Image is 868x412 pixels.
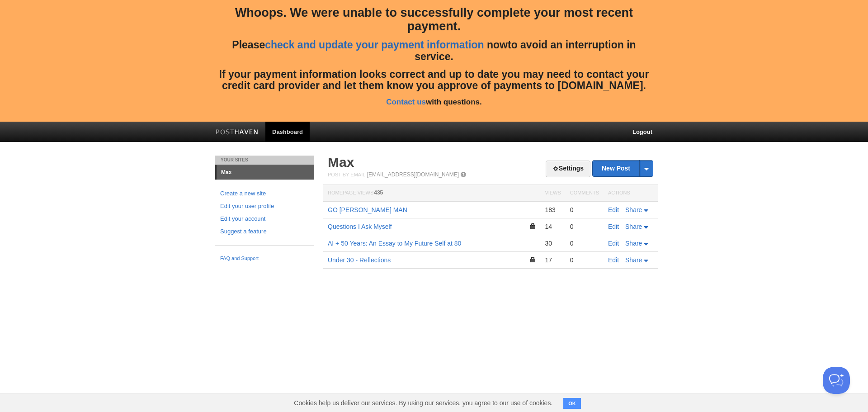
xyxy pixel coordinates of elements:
span: Share [625,206,642,213]
div: 17 [545,256,561,264]
div: 0 [570,239,599,247]
img: Posthaven-bar [216,129,259,136]
h3: Whoops. We were unable to successfully complete your most recent payment. [215,6,653,33]
a: FAQ and Support [220,255,309,263]
div: 30 [545,239,561,247]
a: Settings [546,161,590,177]
strong: now [487,39,508,51]
div: 0 [570,256,599,264]
a: Edit [608,206,619,213]
h5: with questions. [215,98,653,107]
a: Edit [608,256,619,264]
a: New Post [593,161,653,176]
button: OK [563,398,581,409]
span: Post by Email [328,172,365,177]
a: Max [328,155,354,170]
a: Edit your account [220,214,309,224]
a: Questions I Ask Myself [328,223,392,230]
div: 14 [545,223,561,231]
div: 183 [545,206,561,214]
a: check and update your payment information [265,39,484,51]
a: Logout [626,122,659,142]
a: GO [PERSON_NAME] MAN [328,206,407,213]
th: Actions [604,185,658,202]
a: [EMAIL_ADDRESS][DOMAIN_NAME] [367,171,459,178]
a: Edit [608,223,619,230]
span: Share [625,223,642,230]
a: Edit [608,240,619,247]
th: Views [540,185,565,202]
a: Suggest a feature [220,227,309,237]
a: Under 30 - Reflections [328,256,391,264]
div: 0 [570,223,599,231]
span: Share [625,240,642,247]
a: Create a new site [220,189,309,199]
span: Share [625,256,642,264]
span: 435 [374,189,383,196]
a: Contact us [386,98,426,106]
a: Dashboard [265,122,310,142]
a: Max [217,165,314,180]
th: Comments [566,185,604,202]
th: Homepage Views [323,185,540,202]
a: Edit your user profile [220,202,309,211]
span: Cookies help us deliver our services. By using our services, you agree to our use of cookies. [285,394,561,412]
h4: Please to avoid an interruption in service. [215,39,653,62]
a: AI + 50 Years: An Essay to My Future Self at 80 [328,240,461,247]
div: 0 [570,206,599,214]
iframe: Help Scout Beacon - Open [823,367,850,394]
li: Your Sites [215,156,314,165]
h4: If your payment information looks correct and up to date you may need to contact your credit card... [215,69,653,92]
